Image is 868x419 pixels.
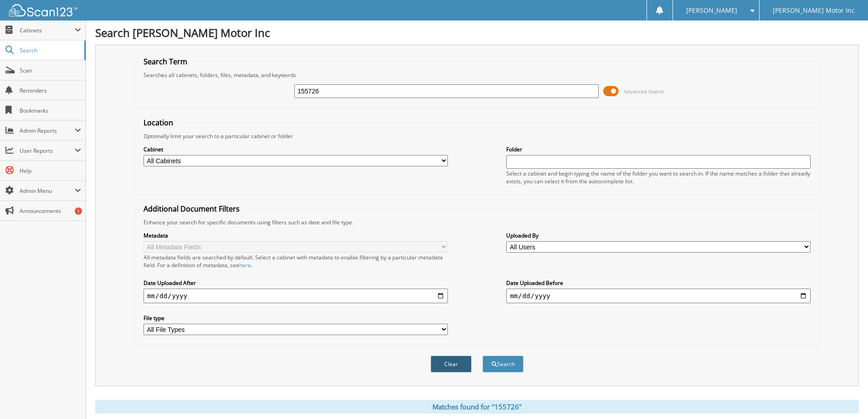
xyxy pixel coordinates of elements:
[506,289,811,303] input: end
[144,145,448,153] label: Cabinet
[95,25,859,40] h1: Search [PERSON_NAME] Motor Inc
[773,8,855,13] span: [PERSON_NAME] Motor Inc
[139,118,178,128] legend: Location
[144,232,448,239] label: Metadata
[431,356,472,372] button: Clear
[139,57,192,67] legend: Search Term
[506,232,811,239] label: Uploaded By
[144,253,448,269] div: All metadata fields are searched by default. Select a cabinet with metadata to enable filtering b...
[20,87,81,94] span: Reminders
[144,279,448,287] label: Date Uploaded After
[95,400,859,414] div: Matches found for "155726"
[20,26,75,34] span: Cabinets
[20,187,75,195] span: Admin Menu
[20,47,80,54] span: Search
[20,107,81,114] span: Bookmarks
[506,145,811,153] label: Folder
[20,207,81,215] span: Announcements
[144,289,448,303] input: start
[822,375,868,419] iframe: Chat Widget
[144,314,448,322] label: File type
[9,4,77,16] img: scan123-logo-white.svg
[139,204,244,214] legend: Additional Document Filters
[624,88,664,95] span: Advanced Search
[139,71,815,79] div: Searches all cabinets, folders, files, metadata, and keywords
[139,132,815,140] div: Optionally limit your search to a particular cabinet or folder
[75,207,82,215] div: 1
[20,127,75,134] span: Admin Reports
[686,8,737,13] span: [PERSON_NAME]
[20,147,75,155] span: User Reports
[239,261,251,269] a: here
[506,279,811,287] label: Date Uploaded Before
[20,167,81,175] span: Help
[20,67,81,74] span: Scan
[483,356,524,372] button: Search
[139,218,815,226] div: Enhance your search for specific documents using filters such as date and file type.
[506,170,811,185] div: Select a cabinet and begin typing the name of the folder you want to search in. If the name match...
